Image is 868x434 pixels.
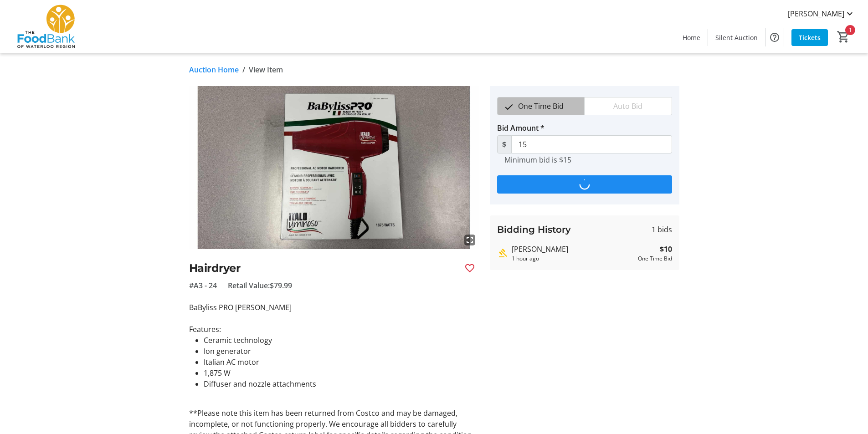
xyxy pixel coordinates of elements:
[497,223,571,236] h3: Bidding History
[708,29,765,46] a: Silent Auction
[189,324,479,335] p: Features:
[497,248,508,259] mat-icon: Highest bid
[512,255,634,263] div: 1 hour ago
[189,64,239,75] a: Auction Home
[189,280,217,291] span: #A3 - 24
[189,86,479,249] img: Image
[497,123,544,133] label: Bid Amount *
[781,6,863,21] button: [PERSON_NAME]
[204,346,479,357] li: Ion generator
[249,64,283,75] span: View Item
[512,244,634,255] div: [PERSON_NAME]
[715,33,758,42] span: Silent Auction
[204,357,479,368] li: Italian AC motor
[5,4,87,49] img: The Food Bank of Waterloo Region's Logo
[683,33,700,42] span: Home
[242,64,245,75] span: /
[204,335,479,346] li: Ceramic technology
[497,135,512,153] span: $
[204,378,479,389] li: Diffuser and nozzle attachments
[204,368,479,378] li: 1,875 W
[652,224,672,235] span: 1 bids
[228,280,292,291] span: Retail Value: $79.99
[461,259,479,277] button: Favourite
[788,8,844,19] span: [PERSON_NAME]
[791,29,828,46] a: Tickets
[638,255,672,263] div: One Time Bid
[464,235,475,245] mat-icon: fullscreen
[835,29,852,45] button: Cart
[799,33,821,42] span: Tickets
[765,28,784,46] button: Help
[504,155,571,164] tr-hint: Minimum bid is $15
[660,244,672,255] strong: $10
[189,260,457,276] h2: Hairdryer
[675,29,708,46] a: Home
[189,302,479,313] p: BaByliss PRO [PERSON_NAME]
